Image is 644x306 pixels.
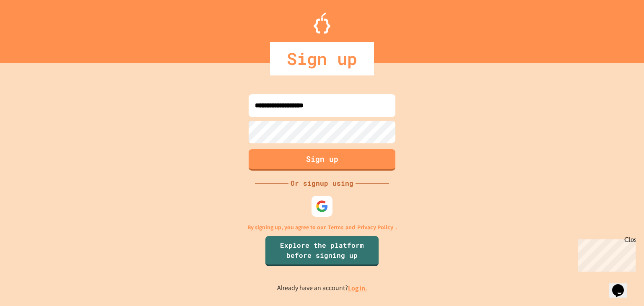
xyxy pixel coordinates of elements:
iframe: chat widget [609,272,636,298]
a: Log in. [348,284,367,293]
div: Or signup using [288,178,356,188]
p: Already have an account? [277,283,367,293]
img: google-icon.svg [316,200,328,213]
div: Chat with us now!Close [3,3,58,53]
div: Sign up [270,42,374,75]
iframe: chat widget [574,236,636,272]
a: Explore the platform before signing up [265,236,379,266]
button: Sign up [249,149,395,171]
img: Logo.svg [314,13,330,34]
a: Privacy Policy [357,223,393,232]
p: By signing up, you agree to our and . [247,223,397,232]
a: Terms [328,223,343,232]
